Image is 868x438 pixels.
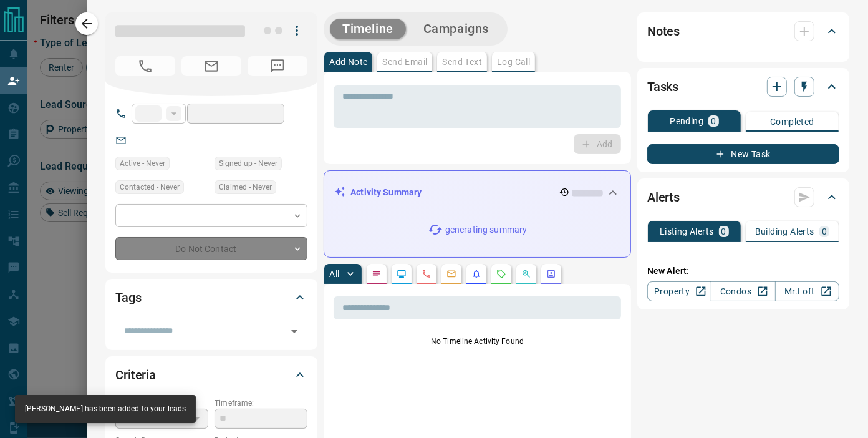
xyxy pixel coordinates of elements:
[647,144,839,164] button: New Task
[647,281,711,301] a: Property
[647,187,680,207] h2: Alerts
[115,56,175,76] span: No Number
[647,72,839,102] div: Tasks
[334,181,620,204] div: Activity Summary
[422,269,432,279] svg: Calls
[647,16,839,46] div: Notes
[372,269,382,279] svg: Notes
[219,157,277,170] span: Signed up - Never
[546,269,556,279] svg: Agent Actions
[115,288,141,308] h2: Tags
[770,117,814,126] p: Completed
[711,117,716,125] p: 0
[647,77,678,97] h2: Tasks
[471,269,481,279] svg: Listing Alerts
[445,223,527,236] p: generating summary
[397,269,407,279] svg: Lead Browsing Activity
[120,157,165,170] span: Active - Never
[670,117,703,125] p: Pending
[521,269,531,279] svg: Opportunities
[775,281,839,301] a: Mr.Loft
[115,283,307,313] div: Tags
[822,227,827,236] p: 0
[647,21,680,41] h2: Notes
[721,227,726,236] p: 0
[286,323,303,340] button: Open
[115,360,307,390] div: Criteria
[181,56,241,76] span: No Email
[755,227,814,236] p: Building Alerts
[334,336,621,347] p: No Timeline Activity Found
[350,186,422,199] p: Activity Summary
[215,397,307,409] p: Timeframe:
[446,269,456,279] svg: Emails
[115,365,156,385] h2: Criteria
[329,270,339,278] p: All
[135,135,140,145] a: --
[660,227,714,236] p: Listing Alerts
[329,57,367,66] p: Add Note
[248,56,307,76] span: No Number
[219,181,272,193] span: Claimed - Never
[711,281,775,301] a: Condos
[330,19,406,39] button: Timeline
[496,269,506,279] svg: Requests
[647,265,839,278] p: New Alert:
[25,399,186,419] div: [PERSON_NAME] has been added to your leads
[115,237,307,260] div: Do Not Contact
[411,19,501,39] button: Campaigns
[647,182,839,212] div: Alerts
[120,181,180,193] span: Contacted - Never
